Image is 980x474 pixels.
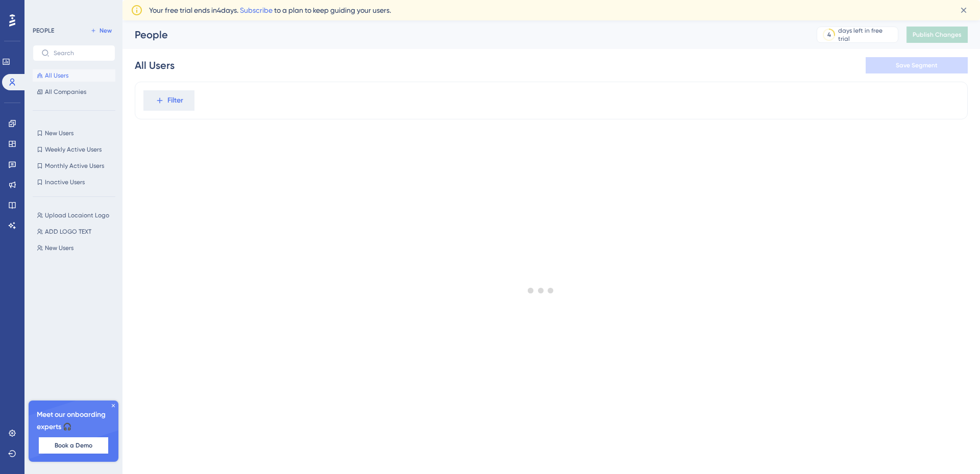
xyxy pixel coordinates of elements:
span: Save Segment [896,61,938,69]
button: Save Segment [866,57,968,73]
span: Meet our onboarding experts 🎧 [37,409,110,433]
button: New Users [33,127,115,139]
div: PEOPLE [33,27,54,35]
div: All Users [135,58,175,72]
button: Monthly Active Users [33,160,115,172]
div: People [135,28,791,42]
span: All Companies [45,88,86,96]
span: New Users [45,129,73,137]
button: Book a Demo [39,437,108,454]
span: ADD LOGO TEXT [45,228,91,236]
div: 4 [827,31,831,39]
button: Inactive Users [33,176,115,188]
a: Subscribe [240,6,273,14]
button: ADD LOGO TEXT [33,226,121,238]
span: Book a Demo [55,441,92,450]
span: Monthly Active Users [45,162,104,170]
span: New Users [45,244,73,252]
span: Upload Locaiont Logo [45,211,109,219]
div: days left in free trial [838,27,895,43]
button: Upload Locaiont Logo [33,209,121,221]
input: Search [54,49,107,57]
span: Your free trial ends in 4 days. to a plan to keep guiding your users. [149,4,391,16]
button: Weekly Active Users [33,143,115,156]
button: All Users [33,69,115,82]
span: Inactive Users [45,178,85,186]
button: New Users [33,242,121,254]
button: All Companies [33,86,115,98]
span: Weekly Active Users [45,145,102,154]
span: All Users [45,71,68,80]
button: New [87,24,115,37]
span: Publish Changes [913,31,962,39]
span: New [100,27,112,35]
button: Publish Changes [906,27,968,43]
